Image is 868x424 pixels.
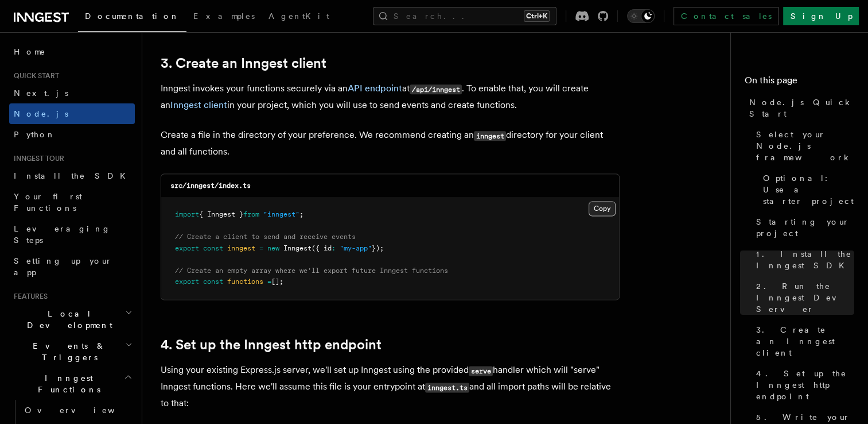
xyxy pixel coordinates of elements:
[283,244,312,252] span: Inngest
[175,267,448,275] span: // Create an empty array where we'll export future Inngest functions
[783,7,859,25] a: Sign Up
[425,383,469,392] code: inngest.ts
[199,210,243,218] span: { Inngest }
[756,368,854,402] span: 4. Set up the Inngest http endpoint
[227,244,255,252] span: inngest
[9,83,135,103] a: Next.js
[756,324,854,359] span: 3. Create an Inngest client
[271,277,283,286] span: [];
[9,103,135,124] a: Node.js
[267,277,271,286] span: =
[85,11,180,21] span: Documentation
[752,124,854,168] a: Select your Node.js framework
[170,99,227,110] a: Inngest client
[9,71,59,80] span: Quick start
[745,92,854,124] a: Node.js Quick Start
[175,244,199,252] span: export
[14,171,133,180] span: Install the SDK
[752,363,854,407] a: 4. Set up the Inngest http endpoint
[9,340,125,363] span: Events & Triggers
[78,3,186,32] a: Documentation
[14,224,111,245] span: Leveraging Steps
[745,74,854,92] h4: On this page
[9,186,135,218] a: Your first Functions
[348,83,402,94] a: API endpoint
[9,368,135,400] button: Inngest Functions
[175,277,199,286] span: export
[756,248,854,271] span: 1. Install the Inngest SDK
[9,372,124,395] span: Inngest Functions
[263,210,299,218] span: "inngest"
[227,277,263,286] span: functions
[14,130,56,139] span: Python
[340,244,372,252] span: "my-app"
[14,109,68,118] span: Node.js
[175,233,356,241] span: // Create a client to send and receive events
[186,3,262,31] a: Examples
[474,131,506,141] code: inngest
[749,97,854,120] span: Node.js Quick Start
[627,9,655,23] button: Toggle dark mode
[161,362,620,411] p: Using your existing Express.js server, we'll set up Inngest using the provided handler which will...
[14,256,112,277] span: Setting up your app
[9,308,125,331] span: Local Development
[267,244,279,252] span: new
[193,11,255,21] span: Examples
[14,88,68,98] span: Next.js
[9,41,135,62] a: Home
[469,366,493,376] code: serve
[752,276,854,319] a: 2. Run the Inngest Dev Server
[203,244,223,252] span: const
[756,216,854,239] span: Starting your project
[752,319,854,363] a: 3. Create an Inngest client
[9,124,135,145] a: Python
[373,7,556,25] button: Search...Ctrl+K
[9,154,64,163] span: Inngest tour
[410,84,462,94] code: /api/inngest
[20,400,135,421] a: Overview
[589,201,616,216] button: Copy
[524,10,550,22] kbd: Ctrl+K
[14,46,46,57] span: Home
[243,210,259,218] span: from
[299,210,303,218] span: ;
[259,244,263,252] span: =
[170,182,251,190] code: src/inngest/index.ts
[756,129,854,163] span: Select your Node.js framework
[9,250,135,283] a: Setting up your app
[25,406,143,415] span: Overview
[763,172,854,207] span: Optional: Use a starter project
[14,192,82,213] span: Your first Functions
[9,292,48,301] span: Features
[262,3,336,31] a: AgentKit
[9,218,135,250] a: Leveraging Steps
[161,55,326,71] a: 3. Create an Inngest client
[203,277,223,286] span: const
[9,165,135,186] a: Install the SDK
[752,244,854,276] a: 1. Install the Inngest SDK
[758,168,854,211] a: Optional: Use a starter project
[268,11,329,21] span: AgentKit
[9,336,135,368] button: Events & Triggers
[161,127,620,160] p: Create a file in the directory of your preference. We recommend creating an directory for your cl...
[674,7,779,25] a: Contact sales
[9,303,135,336] button: Local Development
[161,337,382,353] a: 4. Set up the Inngest http endpoint
[372,244,384,252] span: });
[752,211,854,244] a: Starting your project
[161,80,620,113] p: Inngest invokes your functions securely via an at . To enable that, you will create an in your pr...
[175,210,199,218] span: import
[756,280,854,315] span: 2. Run the Inngest Dev Server
[312,244,332,252] span: ({ id
[332,244,336,252] span: :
